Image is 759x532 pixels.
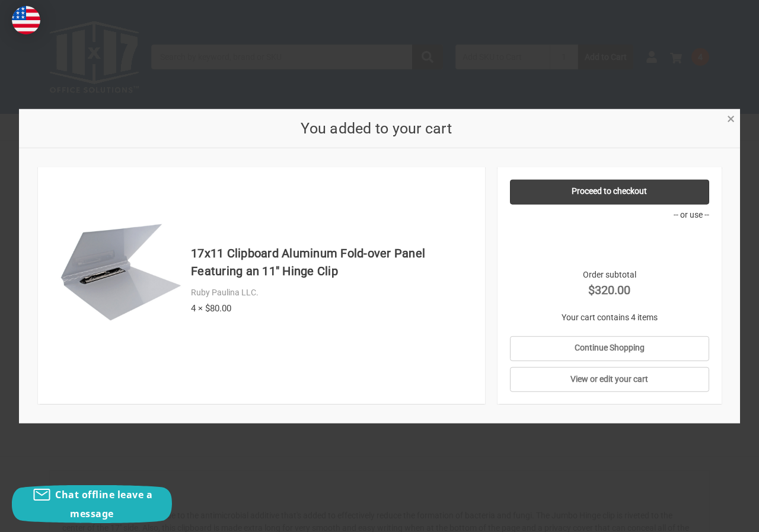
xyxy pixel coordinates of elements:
[191,244,473,280] h4: 17x11 Clipboard Aluminum Fold-over Panel Featuring an 11" Hinge Clip
[38,117,715,139] h2: You added to your cart
[725,112,737,124] a: Close
[510,268,709,298] div: Order subtotal
[510,367,709,392] a: View or edit your cart
[191,286,473,299] div: Ruby Paulina LLC.
[510,336,709,361] a: Continue Shopping
[510,208,709,221] p: -- or use --
[12,485,172,523] button: Chat offline leave a message
[510,281,709,298] strong: $320.00
[727,110,735,128] span: ×
[55,488,152,520] span: Chat offline leave a message
[12,6,40,34] img: duty and tax information for United States
[510,311,709,323] p: Your cart contains 4 items
[191,301,473,315] div: 4 × $80.00
[510,179,709,204] a: Proceed to checkout
[56,221,185,322] img: 17x11 Clipboard Aluminum Fold-over Panel Featuring an 11" Hinge Clip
